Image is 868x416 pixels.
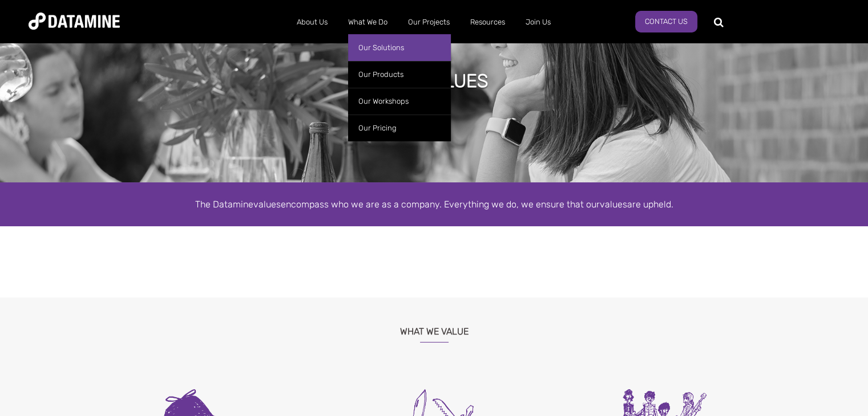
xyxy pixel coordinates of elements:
[286,7,338,37] a: About Us
[398,7,460,37] a: Our Projects
[253,199,281,210] span: values
[29,13,120,30] img: Datamine
[338,7,398,37] a: What We Do
[281,199,600,210] span: encompass who we are as a company. Everything we do, we ensure that our
[348,88,451,115] a: Our Workshops
[348,61,451,88] a: Our Products
[348,34,451,61] a: Our Solutions
[348,115,451,141] a: Our Pricing
[635,11,697,32] a: Contact Us
[515,7,561,37] a: Join Us
[460,7,515,37] a: Resources
[195,199,253,210] span: The Datamine
[600,199,627,210] span: values
[100,312,768,342] h3: What We Value
[627,199,673,210] span: are upheld.
[380,68,488,93] h1: OUR VALUES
